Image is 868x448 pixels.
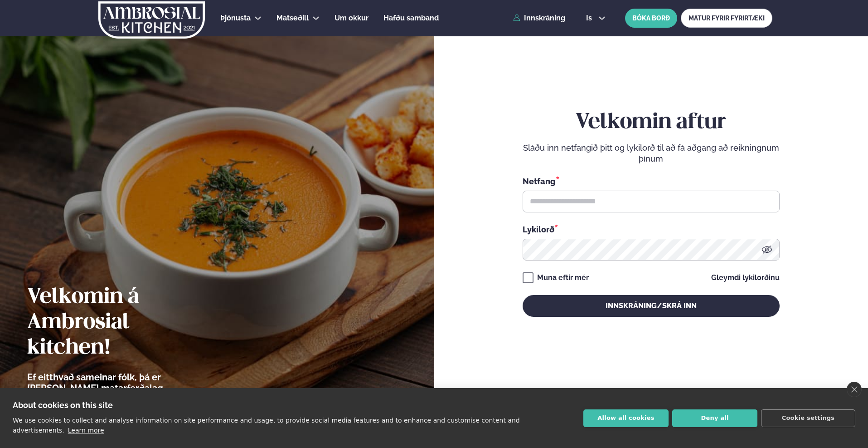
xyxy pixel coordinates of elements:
button: Innskráning/Skrá inn [523,295,780,317]
a: close [847,382,862,397]
p: We use cookies to collect and analyse information on site performance and usage, to provide socia... [13,417,520,434]
strong: About cookies on this site [13,400,113,410]
div: Lykilorð [523,223,780,235]
a: Matseðill [276,13,309,24]
p: Sláðu inn netfangið þitt og lykilorð til að fá aðgang að reikningnum þínum [523,143,780,164]
a: Gleymdi lykilorðinu [711,274,780,281]
button: Allow all cookies [583,409,669,427]
a: Þjónusta [220,13,251,24]
span: Þjónusta [220,14,251,22]
span: Hafðu samband [383,14,439,22]
span: Um okkur [335,14,369,22]
button: is [579,15,613,22]
a: MATUR FYRIR FYRIRTÆKI [681,9,772,28]
h2: Velkomin á Ambrosial kitchen! [27,285,215,361]
span: is [586,15,595,22]
div: Netfang [523,175,780,187]
a: Um okkur [335,13,369,24]
p: Ef eitthvað sameinar fólk, þá er [PERSON_NAME] matarferðalag. [27,372,215,394]
button: Deny all [672,409,757,427]
a: Innskráning [513,14,565,22]
h2: Velkomin aftur [523,110,780,135]
a: Learn more [68,427,104,434]
a: Hafðu samband [383,13,439,24]
button: BÓKA BORÐ [625,9,677,28]
img: logo [97,1,206,39]
span: Matseðill [276,14,309,22]
button: Cookie settings [761,409,855,427]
